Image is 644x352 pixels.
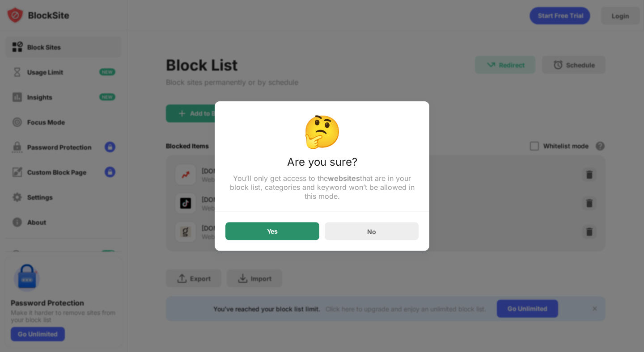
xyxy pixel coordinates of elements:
[225,155,419,174] div: Are you sure?
[367,227,376,235] div: No
[267,228,278,235] div: Yes
[225,174,419,201] div: You’ll only get access to the that are in your block list, categories and keyword won’t be allowe...
[328,174,360,183] strong: websites
[225,112,419,150] div: 🤔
